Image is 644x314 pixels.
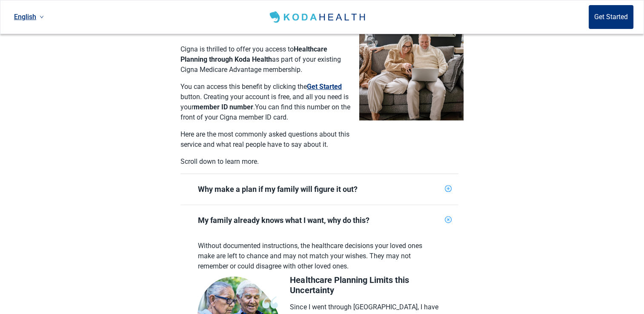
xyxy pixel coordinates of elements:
strong: member ID number [194,103,253,111]
div: Without documented instructions, the healthcare decisions your loved ones make are left to chance... [198,241,438,275]
a: Current language: English [11,10,47,24]
button: Get Started [589,5,633,29]
div: Why make a plan if my family will figure it out? [198,184,441,194]
div: My family already knows what I want, why do this? [180,205,458,236]
span: down [40,15,44,19]
span: plus-circle [445,185,452,192]
div: Healthcare Planning Limits this Uncertainty [290,275,438,295]
img: Couple planning their healthcare together [359,22,464,120]
p: Scroll down to learn more. [180,157,351,167]
button: Get Started [307,82,342,92]
span: plus-circle [445,216,452,223]
span: Cigna is thrilled to offer you access to [180,45,294,53]
div: My family already knows what I want, why do this? [198,215,441,226]
img: Koda Health [268,10,369,24]
div: Why make a plan if my family will figure it out? [180,174,458,205]
p: You can access this benefit by clicking the button. Creating your account is free, and all you ne... [180,82,351,123]
p: Here are the most commonly asked questions about this service and what real people have to say ab... [180,129,351,150]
